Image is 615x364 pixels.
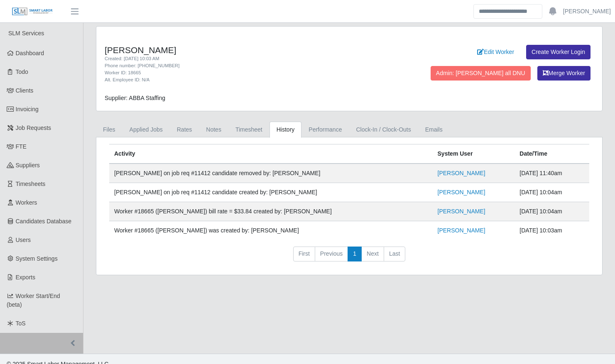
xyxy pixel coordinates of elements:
[515,202,589,221] td: [DATE] 10:04am
[105,95,165,101] span: Supplier: ABBA Staffing
[105,62,385,69] div: Phone number: [PHONE_NUMBER]
[431,66,531,81] button: Admin: [PERSON_NAME] all DNU
[526,45,590,59] a: Create Worker Login
[563,7,611,16] a: [PERSON_NAME]
[105,55,385,62] div: Created: [DATE] 10:03 AM
[473,4,542,19] input: Search
[105,45,385,55] h4: [PERSON_NAME]
[16,106,39,112] span: Invoicing
[472,45,519,59] a: Edit Worker
[270,122,302,138] a: History
[537,66,590,81] button: Merge Worker
[438,170,485,176] a: [PERSON_NAME]
[16,162,40,169] span: Suppliers
[16,181,46,187] span: Timesheets
[109,221,433,240] td: Worker #18665 ([PERSON_NAME]) was created by: [PERSON_NAME]
[109,247,589,268] nav: pagination
[12,7,53,16] img: SLM Logo
[16,68,28,75] span: Todo
[109,202,433,221] td: Worker #18665 ([PERSON_NAME]) bill rate = $33.84 created by: [PERSON_NAME]
[8,30,44,37] span: SLM Services
[109,144,433,164] th: Activity
[105,69,385,76] div: Worker ID: 18665
[349,122,418,138] a: Clock-In / Clock-Outs
[16,320,26,327] span: ToS
[301,122,349,138] a: Performance
[348,247,362,261] a: 1
[109,164,433,183] td: [PERSON_NAME] on job req #11412 candidate removed by: [PERSON_NAME]
[433,144,515,164] th: System User
[109,183,433,202] td: [PERSON_NAME] on job req #11412 candidate created by: [PERSON_NAME]
[16,199,37,206] span: Workers
[16,50,44,56] span: Dashboard
[7,293,60,308] span: Worker Start/End (beta)
[438,189,485,195] a: [PERSON_NAME]
[16,274,35,281] span: Exports
[16,218,72,225] span: Candidates Database
[16,143,27,150] span: FTE
[16,87,34,94] span: Clients
[228,122,270,138] a: Timesheet
[16,255,58,262] span: System Settings
[105,76,385,83] div: Alt. Employee ID: N/A
[123,122,170,138] a: Applied Jobs
[96,122,123,138] a: Files
[199,122,228,138] a: Notes
[438,208,485,215] a: [PERSON_NAME]
[438,227,485,234] a: [PERSON_NAME]
[515,164,589,183] td: [DATE] 11:40am
[515,144,589,164] th: Date/Time
[16,237,31,243] span: Users
[16,125,51,131] span: Job Requests
[170,122,199,138] a: Rates
[515,183,589,202] td: [DATE] 10:04am
[515,221,589,240] td: [DATE] 10:03am
[418,122,450,138] a: Emails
